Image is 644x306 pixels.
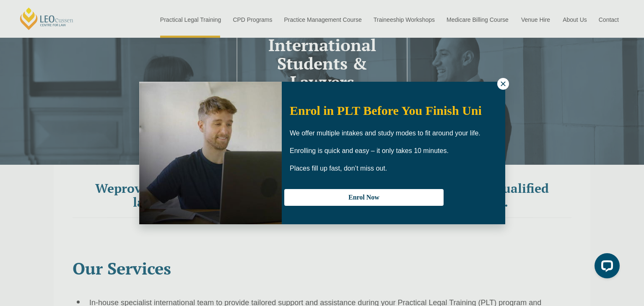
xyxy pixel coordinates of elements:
span: Enrolling is quick and easy – it only takes 10 minutes. [290,147,449,154]
span: We offer multiple intakes and study modes to fit around your life. [290,130,480,137]
span: Enrol in PLT Before You Finish Uni [290,104,482,117]
img: Woman in yellow blouse holding folders looking to the right and smiling [139,82,282,224]
button: Enrol Now [284,189,444,206]
button: Close [497,78,509,90]
span: Places fill up fast, don’t miss out. [290,165,387,172]
iframe: LiveChat chat widget [588,250,623,285]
